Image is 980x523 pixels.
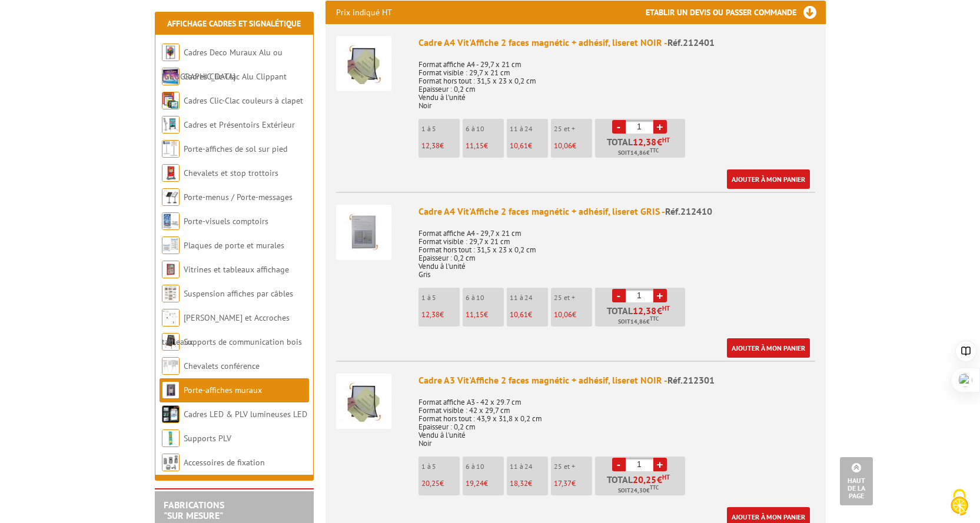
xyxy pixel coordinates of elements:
[162,429,180,447] img: Supports PLV
[421,309,440,319] span: 12,38
[653,120,667,134] a: +
[184,433,231,444] a: Supports PLV
[184,409,307,419] a: Cadres LED & PLV lumineuses LED
[418,390,815,448] p: Format affiche A3 - 42 x 29.7 cm Format visible : 42 x 29,7 cm Format hors tout : 43,9 x 31,8 x 0...
[184,168,278,178] a: Chevalets et stop trottoirs
[162,405,180,423] img: Cadres LED & PLV lumineuses LED
[618,317,659,327] span: Soit €
[657,475,662,484] span: €
[633,137,657,146] span: 12,38
[184,288,293,299] a: Suspension affiches par câbles
[421,311,460,319] p: €
[466,311,504,319] p: €
[336,205,391,260] img: Cadre A4 Vit'Affiche 2 faces magnétic + adhésif, liseret GRIS
[657,306,662,315] span: €
[618,148,659,158] span: Soit €
[633,475,657,484] span: 20,25
[554,142,592,150] p: €
[421,479,460,488] p: €
[653,289,667,302] a: +
[164,499,224,521] a: FABRICATIONS"Sur Mesure"
[945,488,974,517] img: Cookies (fenêtre modale)
[162,454,180,471] img: Accessoires de fixation
[510,462,548,471] p: 11 à 24
[466,125,504,133] p: 6 à 10
[650,147,659,154] sup: TTC
[336,374,391,429] img: Cadre A3 Vit'Affiche 2 faces magnétic + adhésif, liseret NOIR
[630,486,646,495] span: 24,30
[510,142,548,150] p: €
[184,71,287,82] a: Cadres Clic-Clac Alu Clippant
[184,216,268,226] a: Porte-visuels comptoirs
[336,36,391,91] img: Cadre A4 Vit'Affiche 2 faces magnétic + adhésif, liseret NOIR
[510,294,548,302] p: 11 à 24
[939,483,980,523] button: Cookies (fenêtre modale)
[662,304,670,312] sup: HT
[162,92,180,109] img: Cadres Clic-Clac couleurs à clapet
[162,140,180,158] img: Porte-affiches de sol sur pied
[667,36,715,48] span: Réf.212401
[618,486,659,495] span: Soit €
[421,125,460,133] p: 1 à 5
[421,141,440,151] span: 12,38
[162,47,283,82] a: Cadres Deco Muraux Alu ou [GEOGRAPHIC_DATA]
[554,311,592,319] p: €
[162,164,180,182] img: Chevalets et stop trottoirs
[162,236,180,254] img: Plaques de porte et murales
[598,306,685,327] p: Total
[630,317,646,327] span: 14,86
[612,458,626,471] a: -
[554,309,572,319] span: 10,06
[184,119,295,130] a: Cadres et Présentoirs Extérieur
[598,475,685,495] p: Total
[657,137,662,146] span: €
[418,36,815,49] div: Cadre A4 Vit'Affiche 2 faces magnétic + adhésif, liseret NOIR -
[630,148,646,158] span: 14,86
[727,169,810,189] a: Ajouter à mon panier
[162,44,180,61] img: Cadres Deco Muraux Alu ou Bois
[162,357,180,375] img: Chevalets conférence
[598,137,685,158] p: Total
[650,484,659,491] sup: TTC
[510,479,548,488] p: €
[554,294,592,302] p: 25 et +
[554,478,572,488] span: 17,37
[653,458,667,471] a: +
[633,306,657,315] span: 12,38
[184,144,287,154] a: Porte-affiches de sol sur pied
[466,141,484,151] span: 11,15
[554,125,592,133] p: 25 et +
[510,311,548,319] p: €
[662,136,670,144] sup: HT
[184,457,265,468] a: Accessoires de fixation
[162,309,180,327] img: Cimaises et Accroches tableaux
[184,240,284,251] a: Plaques de porte et murales
[554,479,592,488] p: €
[421,142,460,150] p: €
[418,374,815,387] div: Cadre A3 Vit'Affiche 2 faces magnétic + adhésif, liseret NOIR -
[418,52,815,110] p: Format affiche A4 - 29,7 x 21 cm Format visible : 29,7 x 21 cm Format hors tout : 31,5 x 23 x 0,2...
[418,205,815,218] div: Cadre A4 Vit'Affiche 2 faces magnétic + adhésif, liseret GRIS -
[162,116,180,134] img: Cadres et Présentoirs Extérieur
[612,120,626,134] a: -
[665,205,712,217] span: Réf.212410
[510,478,528,488] span: 18,32
[184,192,293,202] a: Porte-menus / Porte-messages
[162,261,180,278] img: Vitrines et tableaux affichage
[184,264,289,275] a: Vitrines et tableaux affichage
[184,337,302,347] a: Supports de communication bois
[667,374,715,386] span: Réf.212301
[162,312,290,347] a: [PERSON_NAME] et Accroches tableaux
[466,142,504,150] p: €
[184,385,262,395] a: Porte-affiches muraux
[421,294,460,302] p: 1 à 5
[554,141,572,151] span: 10,06
[840,457,873,505] a: Haut de la page
[184,95,303,106] a: Cadres Clic-Clac couleurs à clapet
[421,462,460,471] p: 1 à 5
[466,294,504,302] p: 6 à 10
[418,221,815,279] p: Format affiche A4 - 29,7 x 21 cm Format visible : 29,7 x 21 cm Format hors tout : 31,5 x 23 x 0,2...
[646,1,826,24] h3: Etablir un devis ou passer commande
[336,1,392,24] p: Prix indiqué HT
[184,361,260,371] a: Chevalets conférence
